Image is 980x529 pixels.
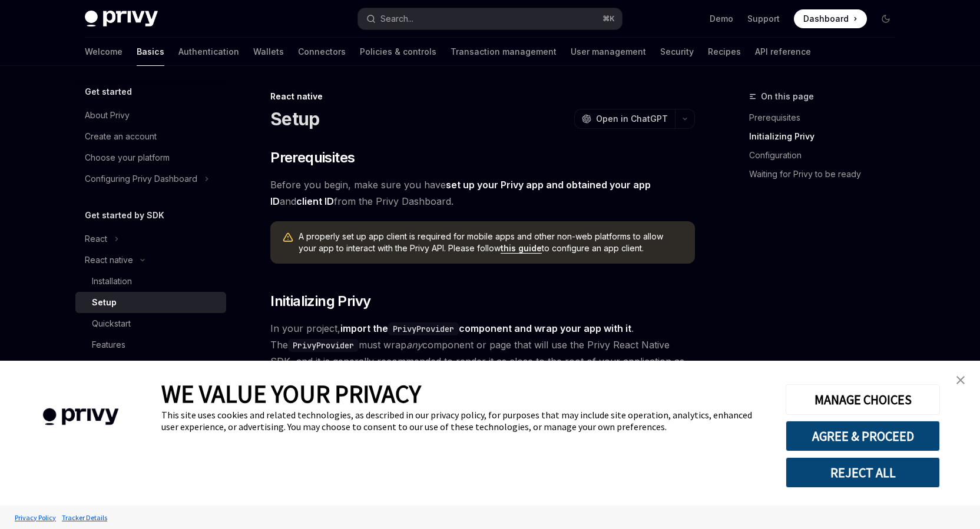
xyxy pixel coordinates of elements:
span: Prerequisites [270,148,355,167]
a: Welcome [85,38,122,66]
a: Initializing Privy [749,127,905,146]
h5: Get started [85,85,132,99]
a: User management [571,38,646,66]
div: Choose your platform [85,151,170,165]
img: company logo [18,391,144,443]
div: React native [85,253,133,267]
div: Configuring Privy Dashboard [85,172,197,186]
a: About Privy [75,105,226,126]
div: Quickstart [92,317,131,331]
a: set up your Privy app and obtained your app ID [270,179,651,208]
img: dark logo [85,11,158,27]
a: Security [660,38,694,66]
code: PrivyProvider [388,322,459,335]
button: MANAGE CHOICES [786,384,940,415]
a: Basics [137,38,164,66]
a: Authentication [178,38,239,66]
a: client ID [296,195,334,208]
span: Open in ChatGPT [596,113,668,125]
img: close banner [956,376,965,384]
a: Dashboard [794,9,867,28]
a: Policies & controls [360,38,436,66]
a: Support [747,13,780,25]
div: React [85,232,107,246]
a: API reference [755,38,811,66]
a: Choose your platform [75,147,226,168]
a: Configuration [749,146,905,165]
a: Create an account [75,126,226,147]
div: Features [92,338,125,352]
code: PrivyProvider [288,339,359,352]
span: Before you begin, make sure you have and from the Privy Dashboard. [270,177,695,209]
a: Installation [75,271,226,292]
a: Features [75,334,226,355]
svg: Warning [282,232,294,244]
a: Connectors [298,38,346,66]
button: Open in ChatGPT [574,109,675,129]
a: close banner [949,368,972,392]
span: Initializing Privy [270,292,370,311]
div: Setup [92,295,117,310]
div: This site uses cookies and related technologies, as described in our privacy policy, for purposes... [161,409,768,432]
a: Wallets [253,38,284,66]
a: Demo [710,13,733,25]
div: About Privy [85,108,130,122]
a: Recipes [708,38,741,66]
span: A properly set up app client is required for mobile apps and other non-web platforms to allow you... [299,231,683,254]
span: WE VALUE YOUR PRIVACY [161,378,421,409]
h1: Setup [270,108,319,129]
a: Setup [75,292,226,313]
button: Toggle dark mode [876,9,895,28]
button: Search...⌘K [358,8,622,29]
strong: import the component and wrap your app with it [340,322,631,334]
span: In your project, . The must wrap component or page that will use the Privy React Native SDK, and ... [270,320,695,386]
button: REJECT ALL [786,457,940,488]
a: Tracker Details [59,507,110,528]
a: Waiting for Privy to be ready [749,165,905,184]
div: Create an account [85,129,157,144]
span: ⌘ K [602,14,615,24]
span: Dashboard [803,13,849,25]
div: Advanced [92,359,132,373]
a: this guide [501,243,542,254]
span: On this page [761,89,814,104]
h5: Get started by SDK [85,208,164,222]
a: Quickstart [75,313,226,334]
em: any [406,339,422,351]
a: Privacy Policy [12,507,59,528]
a: Prerequisites [749,108,905,127]
a: Transaction management [451,38,557,66]
div: Search... [380,12,413,26]
button: AGREE & PROCEED [786,421,940,451]
div: React native [270,91,695,102]
div: Installation [92,274,132,288]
